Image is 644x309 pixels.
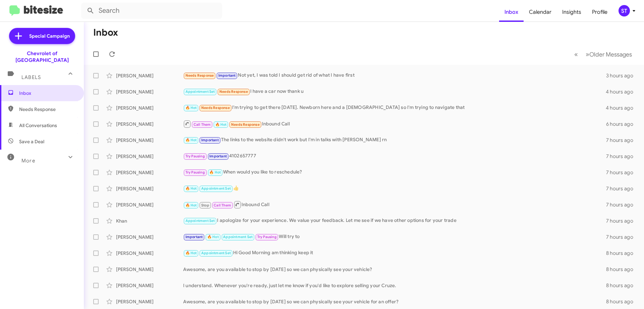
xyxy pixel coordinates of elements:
[183,185,606,192] div: 👍
[223,235,253,239] span: Appointment Set
[116,185,183,192] div: [PERSON_NAME]
[570,47,582,61] button: Previous
[574,50,578,59] span: «
[613,5,637,16] button: ST
[116,201,183,208] div: [PERSON_NAME]
[589,51,632,58] span: Older Messages
[606,234,639,240] div: 7 hours ago
[587,2,613,22] a: Profile
[81,3,222,19] input: Search
[183,233,606,241] div: Will try to
[19,138,44,145] span: Save a Deal
[183,266,606,273] div: Awesome, are you available to stop by [DATE] so we can physically see your vehicle?
[619,5,630,16] div: ST
[606,282,639,289] div: 8 hours ago
[183,200,606,209] div: Inbound Call
[183,152,606,160] div: 4102657777
[214,203,231,207] span: Call Them
[215,122,227,127] span: 🔥 Hot
[116,282,183,289] div: [PERSON_NAME]
[201,106,230,110] span: Needs Response
[185,251,197,255] span: 🔥 Hot
[606,137,639,144] div: 7 hours ago
[606,169,639,176] div: 7 hours ago
[185,138,197,142] span: 🔥 Hot
[606,121,639,127] div: 6 hours ago
[185,106,197,110] span: 🔥 Hot
[606,298,639,305] div: 8 hours ago
[209,154,227,158] span: Important
[183,282,606,289] div: I understand. Whenever you're ready, just let me know if you'd like to explore selling your Cruze.
[586,50,589,59] span: »
[9,28,75,44] a: Special Campaign
[116,105,183,111] div: [PERSON_NAME]
[201,186,231,191] span: Appointment Set
[582,47,636,61] button: Next
[185,170,205,175] span: Try Pausing
[606,218,639,224] div: 7 hours ago
[606,185,639,192] div: 7 hours ago
[185,154,205,158] span: Try Pausing
[183,88,606,95] div: I have a car now thank u
[116,121,183,127] div: [PERSON_NAME]
[185,235,203,239] span: Important
[183,217,606,225] div: I apologize for your experience. We value your feedback. Let me see if we have other options for ...
[19,106,76,113] span: Needs Response
[185,219,215,223] span: Appointment Set
[185,203,197,207] span: 🔥 Hot
[29,33,70,39] span: Special Campaign
[183,168,606,176] div: When would you like to reschedule?
[116,250,183,257] div: [PERSON_NAME]
[185,186,197,191] span: 🔥 Hot
[209,170,221,175] span: 🔥 Hot
[183,249,606,257] div: Hi Good Morning am thinking keep it
[606,201,639,208] div: 7 hours ago
[557,2,587,22] a: Insights
[606,153,639,160] div: 7 hours ago
[606,250,639,257] div: 8 hours ago
[19,90,76,96] span: Inbox
[571,47,636,61] nav: Page navigation example
[606,105,639,111] div: 4 hours ago
[21,158,35,164] span: More
[116,218,183,224] div: Khan
[183,72,606,79] div: Not yet, I was told I should get rid of what I have first
[218,73,236,78] span: Important
[116,234,183,240] div: [PERSON_NAME]
[116,153,183,160] div: [PERSON_NAME]
[207,235,219,239] span: 🔥 Hot
[606,88,639,95] div: 4 hours ago
[219,89,248,94] span: Needs Response
[116,137,183,144] div: [PERSON_NAME]
[606,266,639,273] div: 8 hours ago
[201,251,231,255] span: Appointment Set
[499,2,524,22] a: Inbox
[183,136,606,144] div: The links to the website didn't work but I'm in talks with [PERSON_NAME] rn
[183,104,606,112] div: I'm trying to get there [DATE]. Newborn here and a [DEMOGRAPHIC_DATA] so I'm trying to navigate that
[257,235,277,239] span: Try Pausing
[201,138,219,142] span: Important
[201,203,209,207] span: Stop
[93,27,118,38] h1: Inbox
[606,72,639,79] div: 3 hours ago
[116,72,183,79] div: [PERSON_NAME]
[183,298,606,305] div: Awesome, are you available to stop by [DATE] so we can physically see your vehicle for an offer?
[185,89,215,94] span: Appointment Set
[19,122,57,129] span: All Conversations
[185,73,214,78] span: Needs Response
[116,298,183,305] div: [PERSON_NAME]
[21,74,41,80] span: Labels
[116,88,183,95] div: [PERSON_NAME]
[231,122,260,127] span: Needs Response
[116,169,183,176] div: [PERSON_NAME]
[524,2,557,22] a: Calendar
[194,122,211,127] span: Call Them
[183,120,606,128] div: Inbound Call
[116,266,183,273] div: [PERSON_NAME]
